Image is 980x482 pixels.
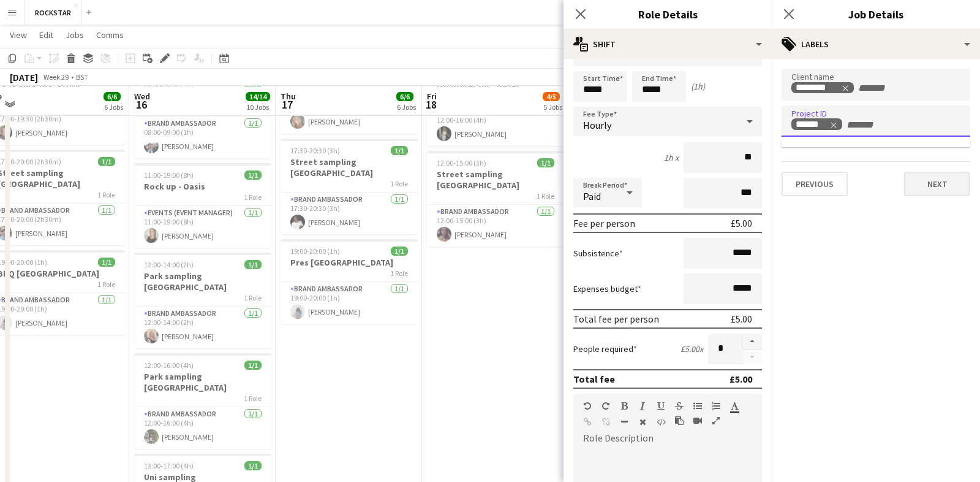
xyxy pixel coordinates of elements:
h3: Park sampling [GEOGRAPHIC_DATA] [134,270,271,293]
button: HTML Code [657,417,665,427]
delete-icon: Remove tag [840,83,850,93]
app-card-role: Brand Ambassador1/112:00-14:00 (2h)[PERSON_NAME] [134,307,271,348]
span: Edit [39,29,53,40]
div: Shift [563,29,772,59]
label: Expenses budget [573,283,641,294]
span: Thu [281,91,296,102]
div: Fee per person [573,217,635,229]
button: Paste as plain text [675,416,684,426]
span: 12:00-14:00 (2h) [144,260,194,269]
h3: Pres [GEOGRAPHIC_DATA] [281,257,418,268]
span: 17 [279,98,296,112]
span: 11:00-19:00 (8h) [144,170,194,180]
span: 1 Role [244,293,262,302]
span: 1/1 [244,260,262,269]
div: 5 Jobs [543,102,562,112]
span: 1/1 [244,461,262,470]
div: [DATE] [10,71,38,83]
app-card-role: Brand Ambassador1/119:00-20:00 (1h)[PERSON_NAME] [281,282,418,324]
button: Ordered List [712,401,720,411]
h3: Job Details [772,6,980,22]
div: £5.00 [729,373,752,385]
div: £5.00 x [680,343,703,354]
app-job-card: 17:30-20:30 (3h)1/1Street sampling [GEOGRAPHIC_DATA]1 RoleBrand Ambassador1/117:30-20:30 (3h)[PER... [281,139,418,234]
button: Redo [601,401,610,411]
span: Paid [583,190,601,202]
span: 4/5 [543,92,560,101]
h3: Rock up - Oasis [134,181,271,192]
h3: Street sampling [GEOGRAPHIC_DATA] [427,169,564,191]
a: Jobs [61,27,89,43]
span: 1/1 [98,258,115,267]
button: Unordered List [693,401,702,411]
button: Increase [742,334,762,350]
span: Wed [134,91,150,102]
input: + Label [845,120,897,131]
div: roc100 [796,120,838,129]
div: Total fee [573,373,615,385]
label: People required [573,343,637,354]
span: 12:00-15:00 (3h) [437,158,486,167]
span: 12:00-16:00 (4h) [144,361,194,370]
app-job-card: 08:00-09:00 (1h)1/1Store visits x301 RoleBrand Ambassador1/108:00-09:00 (1h)[PERSON_NAME] [134,74,271,158]
div: £5.00 [731,217,752,229]
app-card-role: Brand Ambassador1/112:00-15:00 (3h)[PERSON_NAME] [427,205,564,247]
span: 1 Role [97,190,115,199]
app-job-card: 19:00-20:00 (1h)1/1Pres [GEOGRAPHIC_DATA]1 RoleBrand Ambassador1/119:00-20:00 (1h)[PERSON_NAME] [281,239,418,324]
span: 18 [425,98,437,112]
span: 1 Role [97,280,115,289]
span: 1/1 [391,247,408,256]
h3: Role Details [563,6,772,22]
span: 14/14 [246,92,270,101]
span: Jobs [66,29,84,40]
app-job-card: 11:00-19:00 (8h)1/1Rock up - Oasis1 RoleEvents (Event Manager)1/111:00-19:00 (8h)[PERSON_NAME] [134,163,271,248]
button: Undo [583,401,592,411]
div: 6 Jobs [104,102,123,112]
label: Subsistence [573,248,623,259]
span: 1/1 [244,361,262,370]
span: Week 29 [40,72,71,82]
div: 6 Jobs [397,102,416,112]
app-job-card: 12:00-15:00 (3h)1/1Street sampling [GEOGRAPHIC_DATA]1 RoleBrand Ambassador1/112:00-15:00 (3h)[PER... [427,151,564,247]
div: 1h x [664,152,679,163]
div: Labels [772,29,980,59]
span: 1 Role [244,193,262,202]
app-job-card: 12:00-16:00 (4h)1/1Park sampling [GEOGRAPHIC_DATA]1 RoleBrand Ambassador1/112:00-16:00 (4h)[PERSO... [134,353,271,449]
div: 10 Jobs [246,102,269,112]
span: 1 Role [244,394,262,403]
app-card-role: Brand Ambassador1/108:00-09:00 (1h)[PERSON_NAME] [134,117,271,158]
button: Fullscreen [712,416,720,426]
button: Previous [782,172,848,196]
a: View [5,27,32,43]
app-card-role: Brand Ambassador1/112:00-16:00 (4h)[PERSON_NAME] [427,104,564,146]
app-card-role: Brand Ambassador1/117:30-20:30 (3h)[PERSON_NAME] [281,193,418,234]
input: + Label [857,83,909,94]
span: Hourly [583,119,611,131]
button: Insert video [693,416,702,426]
span: View [10,29,27,40]
span: 1/1 [244,170,262,180]
span: 1 Role [537,191,554,201]
span: Fri [427,91,437,102]
div: rockstar [796,83,850,93]
span: 17:30-20:30 (3h) [290,146,340,155]
button: Horizontal Line [620,417,628,427]
button: Strikethrough [675,401,684,411]
span: 1 Role [390,179,408,188]
app-card-role: Brand Ambassador1/112:00-16:00 (4h)[PERSON_NAME] [134,407,271,449]
span: 6/6 [104,92,121,101]
span: 1 Role [390,269,408,278]
button: Bold [620,401,628,411]
h3: Street sampling [GEOGRAPHIC_DATA] [281,156,418,178]
a: Comms [91,27,129,43]
app-job-card: 12:00-14:00 (2h)1/1Park sampling [GEOGRAPHIC_DATA]1 RoleBrand Ambassador1/112:00-14:00 (2h)[PERSO... [134,253,271,348]
span: 1/1 [537,158,554,167]
div: Total fee per person [573,313,659,325]
div: (1h) [691,81,705,92]
span: 6/6 [396,92,413,101]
